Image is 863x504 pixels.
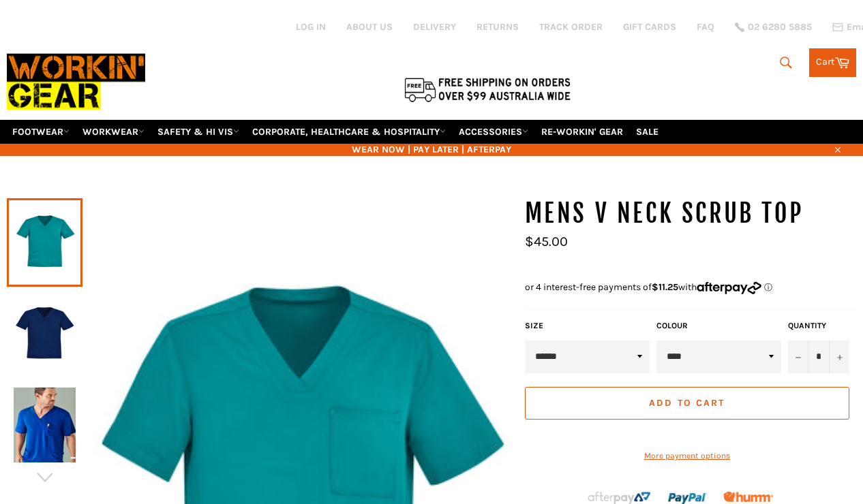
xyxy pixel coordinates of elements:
[525,320,650,332] label: Size
[296,21,326,33] a: Log in
[14,296,76,371] img: Mens V Neck Scrub Top - Workin' Gear
[476,20,519,33] a: RETURNS
[539,20,603,33] a: TRACK ORDER
[152,120,245,144] a: SAFETY & HI VIS
[346,20,393,33] a: ABOUT US
[525,234,568,249] span: $45.00
[829,341,849,373] button: Increase item quantity by one
[525,450,849,462] a: More payment options
[788,341,808,373] button: Reduce item quantity by one
[623,20,676,33] a: GIFT CARDS
[788,320,849,332] label: Quantity
[697,20,714,33] a: FAQ
[413,20,456,33] a: DELIVERY
[735,22,812,32] a: 02 6280 5885
[649,397,725,409] span: Add to Cart
[14,388,76,462] img: Mens V Neck Scrub Top - Workin' Gear
[631,120,664,144] a: SALE
[7,143,856,156] span: WEAR NOW | PAY LATER | AFTERPAY
[7,120,75,144] a: FOOTWEAR
[536,120,629,144] a: RE-WORKIN' GEAR
[453,120,534,144] a: ACCESSORIES
[247,120,451,144] a: CORPORATE, HEALTHCARE & HOSPITALITY
[525,387,849,420] button: Add to Cart
[7,44,145,119] img: Workin Gear leaders in Workwear, Safety Boots, PPE, Uniforms. Australia's No.1 in Workwear
[656,320,781,332] label: Colour
[402,75,573,104] img: Flat $9.95 shipping Australia wide
[77,120,150,144] a: WORKWEAR
[723,492,773,502] img: Humm_core_logo_RGB-01_300x60px_small_195d8312-4386-4de7-b182-0ef9b6303a37.png
[748,22,812,32] span: 02 6280 5885
[525,197,856,231] h1: Mens V Neck Scrub Top
[809,48,856,77] a: Cart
